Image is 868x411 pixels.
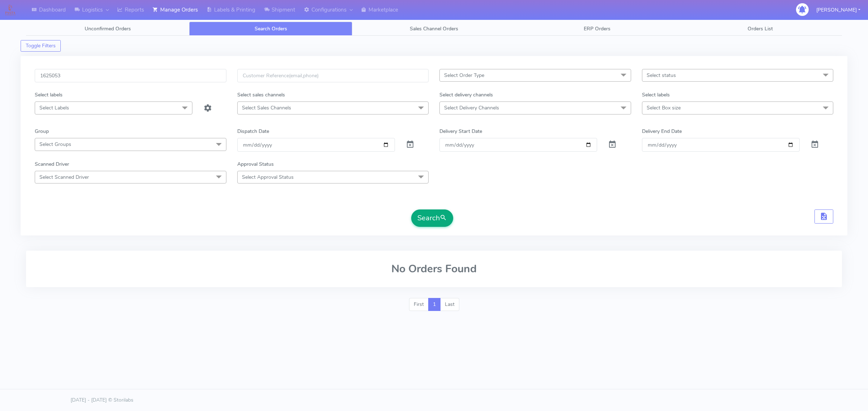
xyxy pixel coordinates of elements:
a: 1 [428,298,441,311]
label: Delivery End Date [642,127,682,135]
label: Delivery Start Date [439,127,482,135]
span: Orders List [748,25,773,32]
label: Select labels [35,91,63,99]
span: Select Approval Status [242,174,294,181]
span: Search Orders [255,25,287,32]
span: Select status [647,72,676,79]
span: Select Scanned Driver [39,174,89,181]
span: Select Order Type [444,72,484,79]
button: Search [411,209,453,227]
span: Unconfirmed Orders [85,25,131,32]
ul: Tabs [26,22,842,36]
label: Dispatch Date [237,127,269,135]
input: Order Id [35,69,226,82]
h2: No Orders Found [35,263,833,275]
button: [PERSON_NAME] [811,3,866,17]
label: Group [35,127,49,135]
span: Select Sales Channels [242,104,291,111]
label: Select delivery channels [439,91,493,99]
label: Scanned Driver [35,160,69,168]
input: Customer Reference(email,phone) [237,69,429,82]
span: Select Box size [647,104,681,111]
label: Approval Status [237,160,274,168]
span: ERP Orders [584,25,610,32]
span: Select Labels [39,104,69,111]
span: Select Groups [39,141,71,148]
span: Select Delivery Channels [444,104,499,111]
label: Select labels [642,91,670,99]
label: Select sales channels [237,91,285,99]
button: Toggle Filters [21,40,61,52]
span: Sales Channel Orders [410,25,458,32]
